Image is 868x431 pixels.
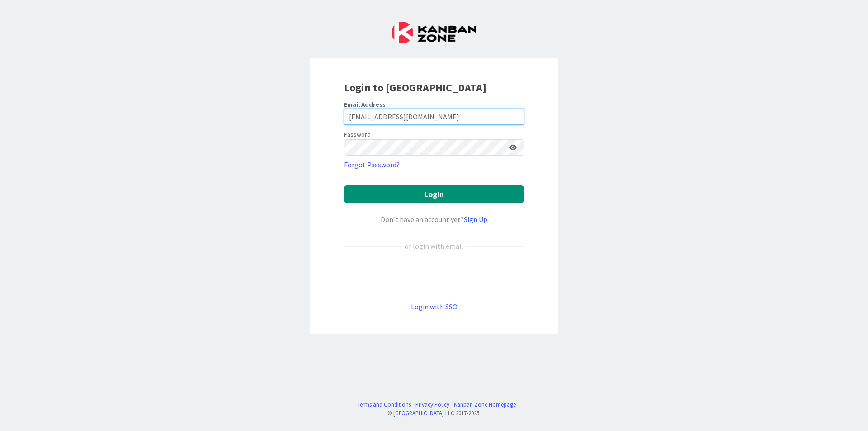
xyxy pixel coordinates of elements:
iframe: Sign in with Google Button [340,266,528,286]
div: © LLC 2017- 2025 . [353,409,516,417]
a: Login with SSO [411,302,458,311]
label: Password [344,130,371,139]
a: [GEOGRAPHIC_DATA] [393,409,444,417]
a: Forgot Password? [344,159,400,170]
a: Kanban Zone Homepage [454,400,516,409]
button: Login [344,185,524,203]
label: Email Address [344,100,386,109]
div: or login with email [402,241,466,251]
div: Don’t have an account yet? [344,214,524,225]
a: Privacy Policy [415,400,449,409]
a: Sign Up [464,215,487,224]
b: Login to [GEOGRAPHIC_DATA] [344,81,486,95]
img: Kanban Zone [392,22,476,43]
a: Terms and Conditions [357,400,411,409]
